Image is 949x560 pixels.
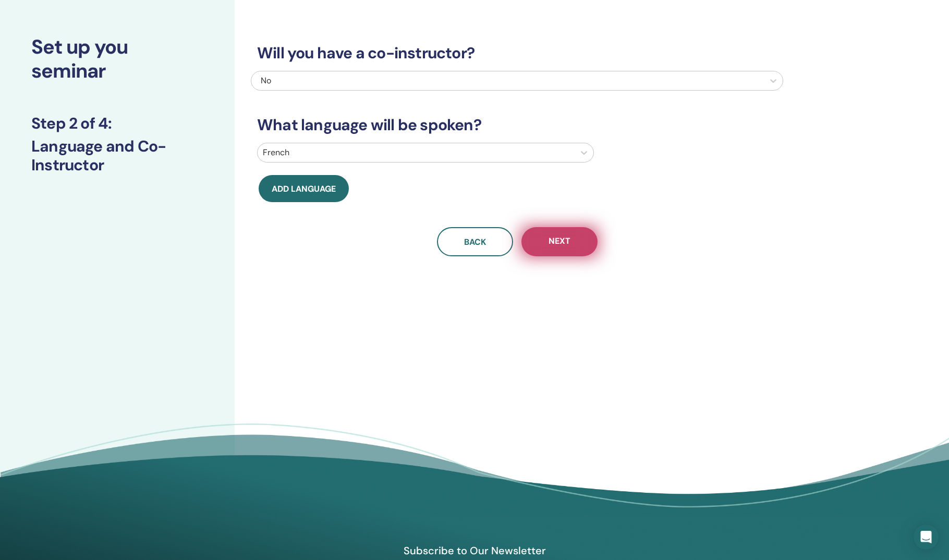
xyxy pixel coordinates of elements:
[437,227,513,256] button: Back
[251,44,783,63] h3: Will you have a co-instructor?
[31,137,203,175] h3: Language and Co-Instructor
[31,114,203,133] h3: Step 2 of 4 :
[549,235,570,248] span: Next
[521,227,598,256] button: Next
[259,175,349,202] button: Add language
[31,35,203,83] h2: Set up you seminar
[354,544,595,557] h4: Subscribe to Our Newsletter
[464,237,486,247] span: Back
[261,75,271,86] span: No
[251,116,783,134] h3: What language will be spoken?
[914,525,939,550] div: Open Intercom Messenger
[272,183,336,194] span: Add language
